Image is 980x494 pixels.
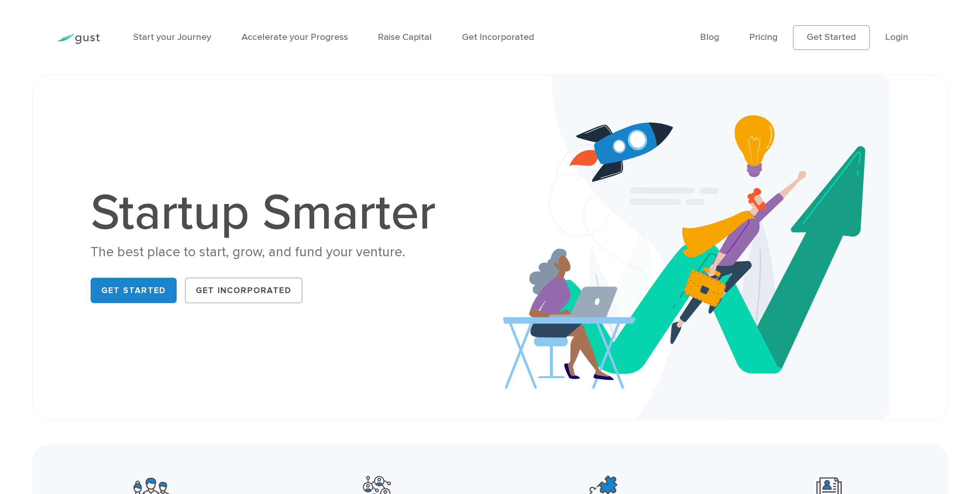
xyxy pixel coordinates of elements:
a: Accelerate your Progress [242,31,348,43]
a: Get Started [91,278,177,303]
a: Start your Journey [133,31,211,43]
a: Pricing [749,31,778,43]
div: The best place to start, grow, and fund your venture. [91,243,450,261]
a: Raise Capital [378,31,432,43]
a: Get Started [793,25,870,50]
img: Startup Smarter Hero [503,75,890,419]
img: Gust Logo [57,34,100,44]
a: Get Incorporated [185,278,302,303]
a: Blog [700,31,719,43]
a: Get Incorporated [462,31,534,43]
a: Login [885,31,908,43]
h1: Startup Smarter [91,188,450,238]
